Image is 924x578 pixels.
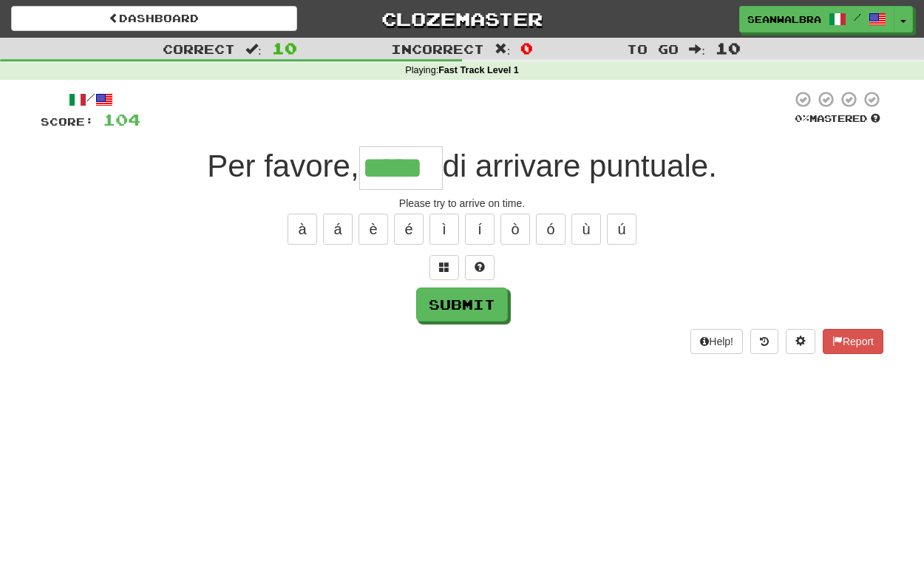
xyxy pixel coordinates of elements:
[163,41,235,56] span: Correct
[41,115,94,128] span: Score:
[245,43,262,55] span: :
[416,288,508,322] button: Submit
[520,39,533,57] span: 0
[41,196,883,211] div: Please try to arrive on time.
[536,214,565,245] button: ó
[391,41,484,56] span: Incorrect
[690,329,743,354] button: Help!
[41,90,140,109] div: /
[716,39,741,57] span: 10
[288,214,317,245] button: à
[607,214,636,245] button: ú
[465,255,495,280] button: Single letter hint - you only get 1 per sentence and score half the points! alt+h
[739,6,894,33] a: seanwalbra /
[571,214,601,245] button: ù
[792,112,883,126] div: Mastered
[443,149,717,183] span: di arrivare puntuale.
[359,214,388,245] button: è
[429,214,459,245] button: ì
[394,214,424,245] button: é
[750,329,778,354] button: Round history (alt+y)
[207,149,359,183] span: Per favore,
[465,214,495,245] button: í
[429,255,459,280] button: Switch sentence to multiple choice alt+p
[795,112,809,124] span: 0 %
[323,214,353,245] button: á
[689,43,705,55] span: :
[747,13,821,26] span: seanwalbra
[11,6,297,31] a: Dashboard
[272,39,297,57] span: 10
[627,41,679,56] span: To go
[103,110,140,129] span: 104
[319,6,605,32] a: Clozemaster
[854,12,861,22] span: /
[438,65,519,75] strong: Fast Track Level 1
[495,43,511,55] span: :
[823,329,883,354] button: Report
[500,214,530,245] button: ò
